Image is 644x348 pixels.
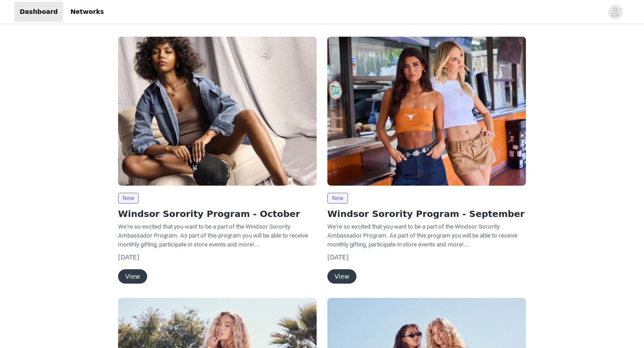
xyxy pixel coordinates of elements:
[14,2,63,22] a: Dashboard
[118,223,308,248] span: We're so excited that you want to be a part of the Windsor Sorority Ambassador Program. As part o...
[327,269,356,284] button: View
[118,37,317,186] img: Windsor
[118,207,317,221] h2: Windsor Sorority Program - October
[118,254,139,261] span: [DATE]
[327,193,348,204] span: New
[327,273,356,280] a: View
[65,2,109,22] a: Networks
[327,207,526,221] h2: Windsor Sorority Program - September
[327,37,526,186] img: Windsor
[327,254,348,261] span: [DATE]
[327,223,517,248] span: We're so excited that you want to be a part of the Windsor Sorority Ambassador Program. As part o...
[611,5,619,19] div: avatar
[118,193,139,204] span: New
[118,273,147,280] a: View
[118,269,147,284] button: View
